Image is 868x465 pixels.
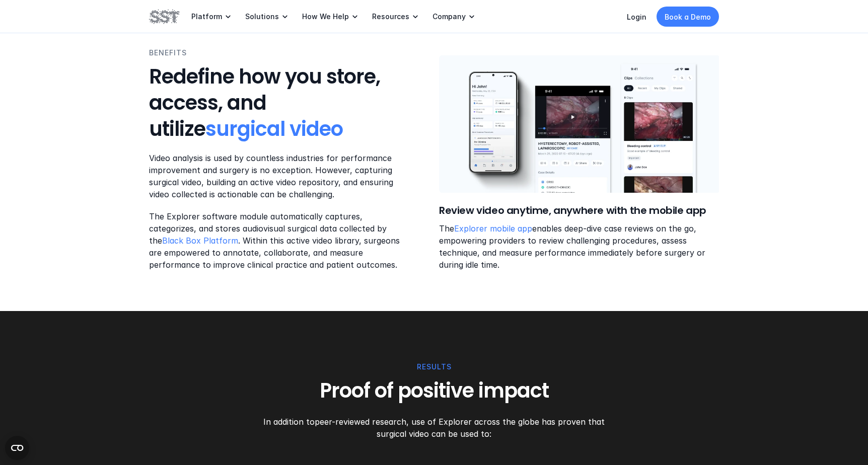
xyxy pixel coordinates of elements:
p: Platform [191,12,222,21]
p: The Explorer software module automatically captures, categorizes, and stores audiovisual surgical... [149,210,401,271]
p: Company [432,12,466,21]
p: Video analysis is used by countless industries for performance improvement and surgery is no exce... [149,152,401,200]
h3: Proof of positive impact [292,377,576,404]
p: In addition to , use of Explorer across the globe has proven that surgical video can be used to: [263,416,605,440]
p: How We Help [302,12,349,21]
p: RESULTS [417,361,452,372]
p: BENEFITS [149,47,187,58]
button: Open CMP widget [5,436,29,460]
img: SST logo [149,8,179,25]
h6: Review video anytime, anywhere with the mobile app [439,203,719,217]
a: Login [627,13,646,21]
p: The enables deep-dive case reviews on the go, empowering providers to review challenging procedur... [439,222,719,271]
a: Book a Demo [657,7,719,27]
a: Black Box Platform [162,236,238,246]
h3: Redefine how you store, access, and utilize [149,63,401,142]
p: Resources [372,12,409,21]
span: surgical video [205,115,343,143]
a: Explorer mobile app [454,223,532,234]
p: Book a Demo [665,12,711,22]
img: Explorer Module UI [439,55,720,193]
a: peer-reviewed research [315,417,406,427]
p: Solutions [245,12,279,21]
